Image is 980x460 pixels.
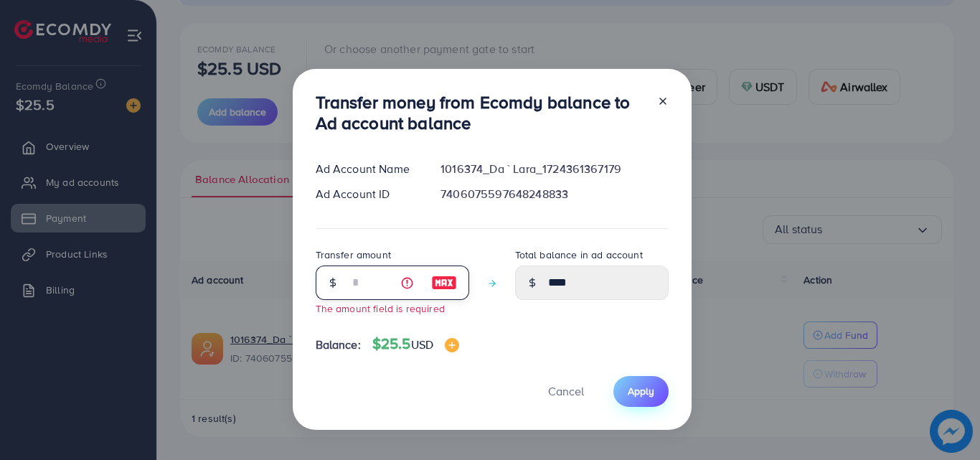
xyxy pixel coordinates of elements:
[431,274,457,291] img: image
[515,248,643,262] label: Total balance in ad account
[316,301,445,315] small: The amount field is required
[316,248,391,262] label: Transfer amount
[530,376,602,407] button: Cancel
[372,335,459,353] h4: $25.5
[445,338,459,352] img: image
[628,384,654,398] span: Apply
[429,186,679,202] div: 7406075597648248833
[429,161,679,177] div: 1016374_Da ` Lara_1724361367179
[613,376,669,407] button: Apply
[316,337,361,353] span: Balance:
[304,186,430,202] div: Ad Account ID
[304,161,430,177] div: Ad Account Name
[411,337,433,352] span: USD
[316,92,646,133] h3: Transfer money from Ecomdy balance to Ad account balance
[548,383,584,399] span: Cancel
